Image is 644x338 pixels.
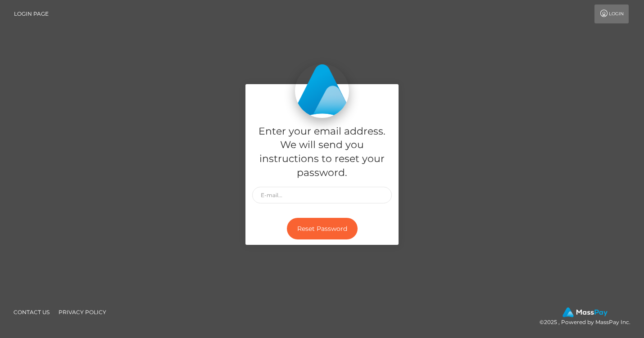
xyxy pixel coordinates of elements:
a: Contact Us [10,305,53,319]
div: © 2025 , Powered by MassPay Inc. [540,307,637,327]
img: MassPay [562,307,608,317]
h5: Enter your email address. We will send you instructions to reset your password. [252,125,392,180]
a: Login [594,5,629,23]
input: E-mail... [252,187,392,203]
img: MassPay Login [295,64,349,118]
a: Privacy Policy [55,305,110,319]
a: Login Page [14,5,49,23]
button: Reset Password [287,218,358,240]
